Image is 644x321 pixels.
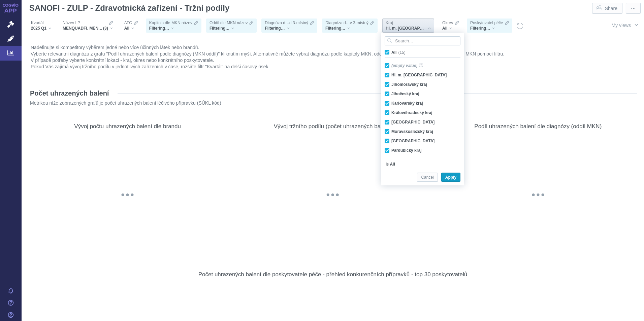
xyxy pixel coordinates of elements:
div: More actions [218,108,230,120]
span: All [442,26,447,31]
span: Filtering… [210,26,229,31]
button: Share dashboard [592,3,622,13]
div: Poskytovatel péčeFiltering… [467,19,512,33]
h2: Počet uhrazených balení [30,89,109,98]
button: Cancel [417,173,438,182]
p: Metrikou níže zobrazených grafů je počet uhrazených balení léčivého přípravku (SÚKL kód) [30,100,605,106]
div: Oddíl dle MKN názevFiltering… [206,19,257,33]
div: Kapitola dle MKN názevFiltering… [146,19,201,33]
li: Nadefinujte si kompetitory výběrem jedné nebo více účinných látek nebo brandů. [31,44,635,51]
span: Kvartál [31,20,43,26]
span: ATC [124,20,132,26]
div: Název LPMENQUADFI, MENVEO, NIMENRIX(3) [59,19,116,33]
div: Show as table [613,108,625,120]
div: KrajHl. m. [GEOGRAPHIC_DATA] [382,19,434,33]
span: Cancel [421,173,433,182]
div: More actions [629,108,641,120]
div: Kvartál2025 Q1 [28,19,55,33]
button: My views [605,19,644,31]
span: Share [605,5,617,12]
span: Poskytovatel péče [470,20,503,26]
span: Diagnóza d…d 3-místný [265,20,308,26]
li: Pokud Vás zajímá vývoj tržního podílu v jednotlivých zařízeních v čase, rozšiřte filtr "Kvartál" ... [31,64,635,70]
div: Vývoj tržního podílu (počet uhrazených balení) [274,123,392,130]
span: ⋯ [631,5,636,12]
span: Oddíl dle MKN název [210,20,248,26]
div: More actions [629,256,641,268]
div: Show as table [613,256,625,268]
b: All [390,161,395,168]
div: Počet uhrazených balení dle poskytovatele péče - přehled konkurenčních přípravků - top 30 poskyto... [198,271,468,278]
div: Filters [27,16,588,35]
span: Filtering… [265,26,285,31]
span: My views [611,23,631,28]
span: Diagnóza d…v 3-místný [325,20,368,26]
h1: SANOFI - ZULP - Zdravotnická zařízení - Tržní podíly [27,1,233,15]
span: (3) [103,26,108,31]
li: V případě potřeby vyberte konkrétní lokaci - kraj, okres nebo konkrétního poskytovatele. [31,57,635,64]
div: Vývoj počtu uhrazených balení dle brandu [74,123,181,130]
span: Hl. m. [GEOGRAPHIC_DATA] [386,26,426,31]
input: Search attribute values [385,36,460,45]
span: All [124,26,129,31]
span: Okres [442,20,453,26]
div: Show as table [202,108,215,120]
div: Diagnóza d…v 3-místnýFiltering… [322,19,378,33]
div: OkresAll [439,19,462,33]
div: Podíl uhrazených balení dle diagnózy (oddíl MKN) [474,123,602,130]
span: 2025 Q1 [31,26,46,31]
span: is [385,161,390,168]
span: Filtering… [325,26,345,31]
span: Název LP [63,20,80,26]
div: Description [598,256,610,268]
button: More actions [626,3,641,13]
button: Apply [441,173,460,182]
span: (15) [398,50,405,55]
span: Kraj [386,20,393,26]
div: Description [598,108,610,120]
span: MENQUADFI, MENVEO, NIMENRIX [63,26,103,31]
span: Kapitola dle MKN název [149,20,192,26]
span: Apply [445,173,456,182]
li: Vyberte relevantní diagnózu z grafu "Podíl uhrazených balení podle diagnózy (MKN oddíl)" kliknutí... [31,51,635,57]
div: ATCAll [121,19,141,33]
span: Filtering… [149,26,169,31]
button: Reset all filters [516,22,524,30]
span: Filtering… [470,26,490,31]
div: Diagnóza d…d 3-místnýFiltering… [261,19,317,33]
